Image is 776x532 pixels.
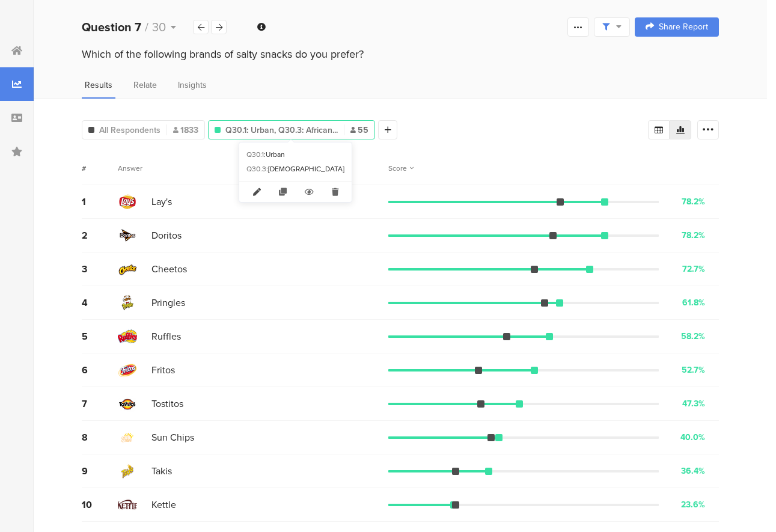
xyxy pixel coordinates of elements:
[682,263,705,275] div: 72.7%
[682,296,705,309] div: 61.8%
[682,364,705,376] div: 52.7%
[178,79,207,91] span: Insights
[268,164,344,174] div: [DEMOGRAPHIC_DATA]
[246,150,264,160] div: Q30.1
[118,163,142,174] div: Answer
[266,150,344,160] div: Urban
[682,195,705,208] div: 78.2%
[118,394,137,414] img: d3718dnoaommpf.cloudfront.net%2Fitem%2F23554f0b511cbcd438c7.png
[350,124,368,136] span: 55
[82,228,118,242] div: 2
[118,361,137,380] img: d3718dnoaommpf.cloudfront.net%2Fitem%2F21f9a268f682ed16891a.png
[82,397,118,411] div: 7
[82,430,118,444] div: 8
[246,164,266,174] div: Q30.3
[118,327,137,346] img: d3718dnoaommpf.cloudfront.net%2Fitem%2F4b97de38fa74b891da9c.png
[151,464,172,478] span: Takis
[681,330,705,343] div: 58.2%
[118,192,137,212] img: d3718dnoaommpf.cloudfront.net%2Fitem%2Fc2f6a35aed3dfb1956d0.png
[681,465,705,477] div: 36.4%
[151,296,185,310] span: Pringles
[82,262,118,276] div: 3
[682,229,705,242] div: 78.2%
[133,79,157,91] span: Relate
[151,498,176,512] span: Kettle
[82,464,118,478] div: 9
[151,430,194,444] span: Sun Chips
[145,18,148,36] span: /
[151,228,182,242] span: Doritos
[388,163,414,174] div: Score
[82,296,118,310] div: 4
[82,363,118,377] div: 6
[152,18,166,36] span: 30
[264,150,266,160] div: :
[659,23,708,31] span: Share Report
[85,79,112,91] span: Results
[173,124,198,136] span: 1833
[82,163,118,174] div: #
[225,124,338,136] span: Q30.1: Urban, Q30.3: African...
[82,329,118,343] div: 5
[82,18,141,36] b: Question 7
[99,124,160,136] span: All Respondents
[82,195,118,209] div: 1
[118,226,137,245] img: d3718dnoaommpf.cloudfront.net%2Fitem%2F0e74efcd418749bd082d.png
[681,498,705,511] div: 23.6%
[118,293,137,313] img: d3718dnoaommpf.cloudfront.net%2Fitem%2F63f4f1cc1ce82d43c46c.png
[266,164,268,174] div: :
[118,260,137,279] img: d3718dnoaommpf.cloudfront.net%2Fitem%2Fce136e4c9bae80a80f4f.png
[682,397,705,410] div: 47.3%
[118,462,137,481] img: d3718dnoaommpf.cloudfront.net%2Fitem%2F75a016d2662de6361914.png
[151,262,187,276] span: Cheetos
[151,195,172,209] span: Lay's
[151,329,181,343] span: Ruffles
[151,397,183,411] span: Tostitos
[151,363,175,377] span: Fritos
[118,495,137,515] img: d3718dnoaommpf.cloudfront.net%2Fitem%2Fc2bdfdcd8fd8a3d53e41.png
[680,431,705,444] div: 40.0%
[82,498,118,512] div: 10
[82,46,719,62] div: Which of the following brands of salty snacks do you prefer?
[118,428,137,447] img: d3718dnoaommpf.cloudfront.net%2Fitem%2F06da664bdc0ea56fc782.png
